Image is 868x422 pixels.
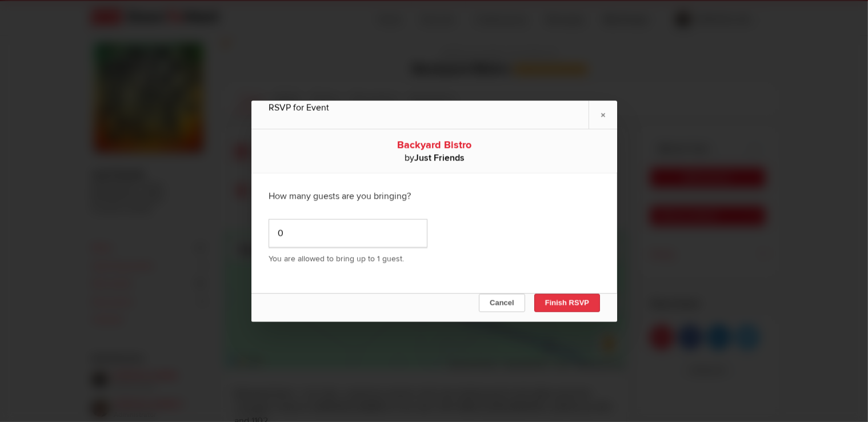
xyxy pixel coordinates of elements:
[269,253,600,264] p: You are allowed to bring up to 1 guest.
[479,294,525,312] button: Cancel
[589,101,617,128] a: ×
[534,294,599,312] button: Finish RSVP
[269,182,600,210] div: How many guests are you bringing?
[414,152,464,163] b: Just Friends
[269,151,600,164] div: by
[269,101,600,114] div: RSVP for Event
[269,138,600,151] div: Backyard Bistro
